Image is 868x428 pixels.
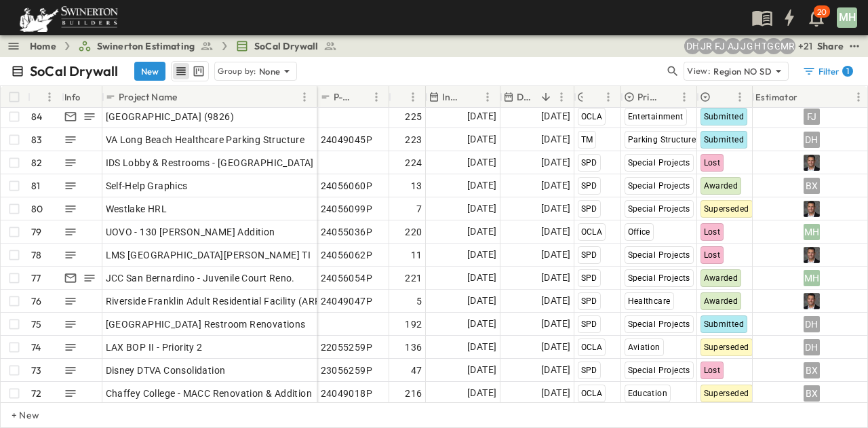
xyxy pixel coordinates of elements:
[467,201,496,216] span: [DATE]
[467,224,496,239] span: [DATE]
[411,179,422,193] span: 13
[600,89,616,105] button: Menu
[581,158,597,168] span: SPD
[106,179,188,193] span: Self-Help Graphics
[321,294,373,308] span: 24049047P
[106,133,305,147] span: VA Long Beach Healthcare Parking Structure
[541,178,570,193] span: [DATE]
[804,224,820,240] div: MH
[467,109,496,124] span: [DATE]
[405,110,422,123] span: 225
[12,408,20,422] p: + New
[106,294,324,308] span: Riverside Franklin Adult Residential Facility (ARF)
[405,133,422,147] span: 223
[628,204,690,214] span: Special Projects
[704,181,738,191] span: Awarded
[467,270,496,286] span: [DATE]
[41,89,58,105] button: Menu
[581,204,597,214] span: SPD
[31,156,42,170] p: 82
[31,294,41,308] p: 76
[97,39,195,53] span: Swinerton Estimating
[31,387,41,400] p: 72
[628,296,671,306] span: Healthcare
[804,132,820,148] div: DH
[321,179,373,193] span: 24056060P
[684,38,701,54] div: Daryll Hayward (daryll.hayward@swinerton.com)
[801,90,816,104] button: Sort
[416,202,422,216] span: 7
[467,339,496,355] span: [DATE]
[581,343,603,352] span: OCLA
[704,135,745,144] span: Submitted
[106,317,306,331] span: [GEOGRAPHIC_DATA] Restroom Renovations
[517,90,536,104] p: Due Date
[804,247,820,263] img: Profile Picture
[704,250,721,260] span: Lost
[704,273,738,283] span: Awarded
[405,317,422,331] span: 192
[541,109,570,124] span: [DATE]
[411,364,422,377] span: 47
[541,155,570,170] span: [DATE]
[134,62,165,81] button: New
[541,224,570,239] span: [DATE]
[804,155,820,171] img: Profile Picture
[541,339,570,355] span: [DATE]
[837,7,857,28] div: MH
[661,90,676,104] button: Sort
[704,319,745,329] span: Submitted
[628,389,668,398] span: Education
[31,225,41,239] p: 79
[321,133,373,147] span: 24049045P
[804,362,820,378] div: BX
[704,343,749,352] span: Superseded
[755,78,798,116] div: Estimator
[321,202,373,216] span: 24056099P
[106,248,311,262] span: LMS [GEOGRAPHIC_DATA][PERSON_NAME] TI
[804,385,820,402] div: BX
[804,293,820,309] img: Profile Picture
[190,63,207,79] button: kanban view
[106,387,313,400] span: Chaffey College - MACC Renovation & Addition
[541,201,570,216] span: [DATE]
[581,181,597,191] span: SPD
[804,339,820,355] div: DH
[581,319,597,329] span: SPD
[467,178,496,193] span: [DATE]
[628,158,690,168] span: Special Projects
[711,38,728,54] div: Francisco J. Sanchez (frsanchez@swinerton.com)
[254,39,318,53] span: SoCal Drywall
[31,202,43,216] p: 80
[628,319,690,329] span: Special Projects
[541,362,570,378] span: [DATE]
[334,90,351,104] p: P-Code
[628,181,690,191] span: Special Projects
[405,89,421,105] button: Menu
[405,225,422,239] span: 220
[804,270,820,286] div: MH
[779,38,795,54] div: Meghana Raj (meghana.raj@swinerton.com)
[817,39,844,53] div: Share
[804,316,820,332] div: DH
[321,271,373,285] span: 24056054P
[33,90,48,104] button: Sort
[28,86,62,108] div: #
[479,89,496,105] button: Menu
[628,343,660,352] span: Aviation
[628,250,690,260] span: Special Projects
[442,90,462,104] p: Invite Date
[704,366,721,375] span: Lost
[698,38,714,54] div: Joshua Russell (joshua.russell@swinerton.com)
[798,39,812,53] p: + 21
[676,89,692,105] button: Menu
[78,39,214,53] a: Swinerton Estimating
[30,39,56,53] a: Home
[704,296,738,306] span: Awarded
[467,293,496,309] span: [DATE]
[704,389,749,398] span: Superseded
[704,112,745,121] span: Submitted
[817,7,827,18] p: 20
[467,132,496,147] span: [DATE]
